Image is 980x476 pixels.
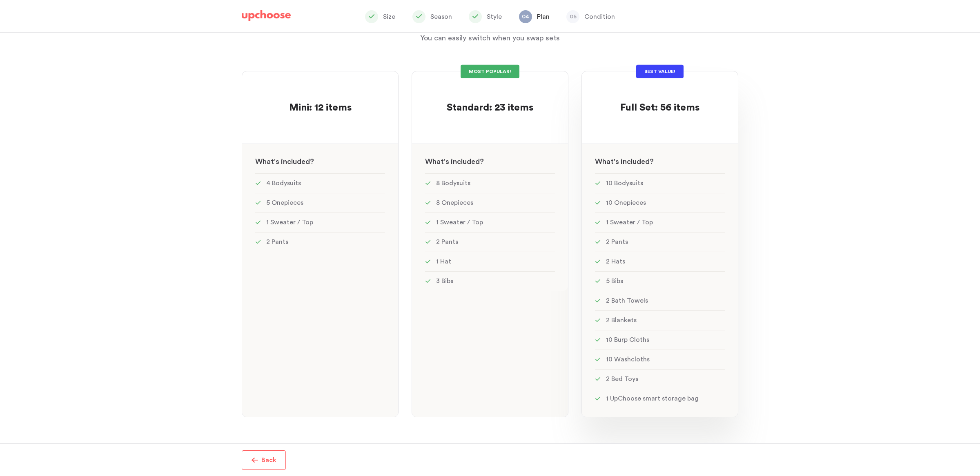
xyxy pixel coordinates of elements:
[595,232,725,252] li: 2 Pants
[582,144,738,173] div: hat's included
[595,193,725,213] li: 10 Onepieces
[425,252,555,271] li: 1 Hat
[487,12,502,22] p: Style
[255,173,385,193] li: 4 Bodysuits
[289,103,352,113] span: Mini: 12 items
[255,232,385,252] li: 2 Pants
[636,65,684,78] div: BEST VALUE!
[595,330,725,350] li: 10 Burp Cloths
[519,10,532,23] span: 04
[327,32,653,44] p: You can easily switch when you swap sets
[595,310,725,330] li: 2 Blankets
[412,144,568,173] div: hat's included
[650,158,654,165] span: ?
[425,213,555,232] li: 1 Sweater / Top
[461,65,519,78] div: MOST POPULAR!
[310,158,314,165] span: ?
[584,12,615,22] p: Condition
[425,158,432,165] span: W
[425,232,555,252] li: 2 Pants
[537,12,550,22] p: Plan
[566,10,579,23] span: 05
[595,291,725,310] li: 2 Bath Towels
[595,350,725,369] li: 10 Washcloths
[595,252,725,271] li: 2 Hats
[480,158,484,165] span: ?
[595,173,725,193] li: 10 Bodysuits
[425,173,555,193] li: 8 Bodysuits
[595,389,725,408] li: 1 UpChoose smart storage bag
[261,455,276,465] p: Back
[255,158,263,165] span: W
[242,10,291,25] a: UpChoose
[595,271,725,291] li: 5 Bibs
[425,271,555,291] li: 3 Bibs
[242,10,291,21] img: UpChoose
[595,369,725,389] li: 2 Bed Toys
[430,12,452,22] p: Season
[595,213,725,232] li: 1 Sweater / Top
[447,103,533,113] span: Standard: 23 items
[242,450,286,470] button: Back
[383,12,395,22] p: Size
[620,103,699,113] span: Full Set: 56 items
[242,144,398,173] div: hat's included
[255,193,385,213] li: 5 Onepieces
[255,213,385,232] li: 1 Sweater / Top
[425,193,555,213] li: 8 Onepieces
[595,158,602,165] span: W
